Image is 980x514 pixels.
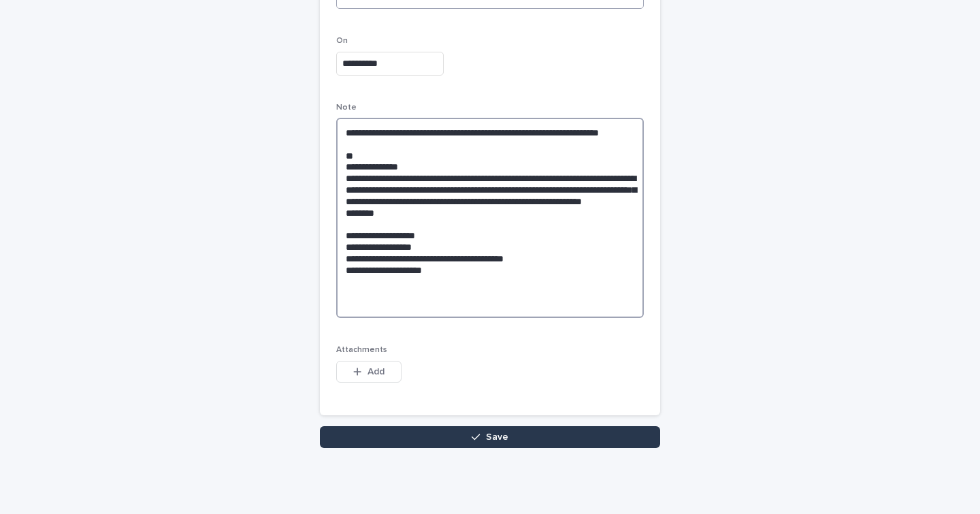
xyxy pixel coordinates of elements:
[336,37,348,45] span: On
[367,367,385,376] span: Add
[320,426,660,448] button: Save
[486,432,508,442] span: Save
[336,103,357,112] span: Note
[336,361,402,383] button: Add
[336,346,387,354] span: Attachments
